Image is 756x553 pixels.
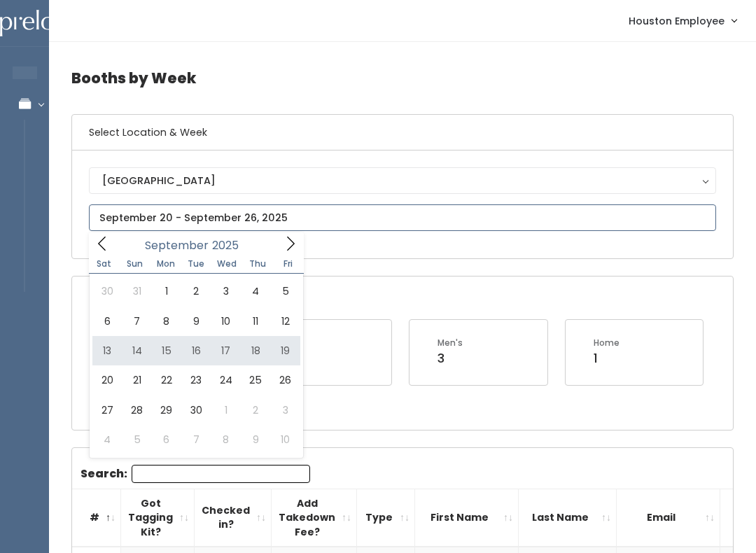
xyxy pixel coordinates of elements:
[181,365,211,395] span: September 23, 2025
[241,276,270,306] span: September 4, 2025
[241,365,270,395] span: September 25, 2025
[145,240,209,251] span: September
[152,365,181,395] span: September 22, 2025
[617,489,720,547] th: Email: activate to sort column ascending
[92,395,122,425] span: September 27, 2025
[272,489,357,547] th: Add Takedown Fee?: activate to sort column ascending
[195,489,272,547] th: Checked in?: activate to sort column ascending
[152,276,181,306] span: September 1, 2025
[211,395,241,425] span: October 1, 2025
[270,365,300,395] span: September 26, 2025
[132,465,310,483] input: Search:
[209,237,251,254] input: Year
[89,204,716,231] input: September 20 - September 26, 2025
[270,336,300,365] span: September 19, 2025
[181,395,211,425] span: September 30, 2025
[122,365,151,395] span: September 21, 2025
[122,336,151,365] span: September 14, 2025
[615,6,750,36] a: Houston Employee
[71,59,734,97] h4: Booths by Week
[242,260,273,268] span: Thu
[92,307,122,336] span: September 6, 2025
[150,260,181,268] span: Mon
[152,307,181,336] span: September 8, 2025
[241,425,270,454] span: October 9, 2025
[181,336,211,365] span: September 16, 2025
[121,489,195,547] th: Got Tagging Kit?: activate to sort column ascending
[89,167,716,194] button: [GEOGRAPHIC_DATA]
[120,260,150,268] span: Sun
[211,365,241,395] span: September 24, 2025
[181,425,211,454] span: October 7, 2025
[122,276,151,306] span: August 31, 2025
[152,425,181,454] span: October 6, 2025
[181,276,211,306] span: September 2, 2025
[92,365,122,395] span: September 20, 2025
[122,395,151,425] span: September 28, 2025
[241,336,270,365] span: September 18, 2025
[415,489,519,547] th: First Name: activate to sort column ascending
[629,13,724,29] span: Houston Employee
[211,336,241,365] span: September 17, 2025
[270,276,300,306] span: September 5, 2025
[102,173,703,188] div: [GEOGRAPHIC_DATA]
[72,489,121,547] th: #: activate to sort column descending
[594,349,619,367] div: 1
[270,395,300,425] span: October 3, 2025
[211,307,241,336] span: September 10, 2025
[211,260,242,268] span: Wed
[241,395,270,425] span: October 2, 2025
[80,465,310,483] label: Search:
[273,260,304,268] span: Fri
[270,425,300,454] span: October 10, 2025
[152,395,181,425] span: September 29, 2025
[92,336,122,365] span: September 13, 2025
[437,349,463,367] div: 3
[122,425,151,454] span: October 5, 2025
[211,425,241,454] span: October 8, 2025
[152,336,181,365] span: September 15, 2025
[181,307,211,336] span: September 9, 2025
[122,307,151,336] span: September 7, 2025
[89,260,120,268] span: Sat
[72,115,733,150] h6: Select Location & Week
[270,307,300,336] span: September 12, 2025
[211,276,241,306] span: September 3, 2025
[594,337,619,349] div: Home
[92,276,122,306] span: August 30, 2025
[519,489,617,547] th: Last Name: activate to sort column ascending
[241,307,270,336] span: September 11, 2025
[181,260,211,268] span: Tue
[437,337,463,349] div: Men's
[357,489,415,547] th: Type: activate to sort column ascending
[92,425,122,454] span: October 4, 2025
